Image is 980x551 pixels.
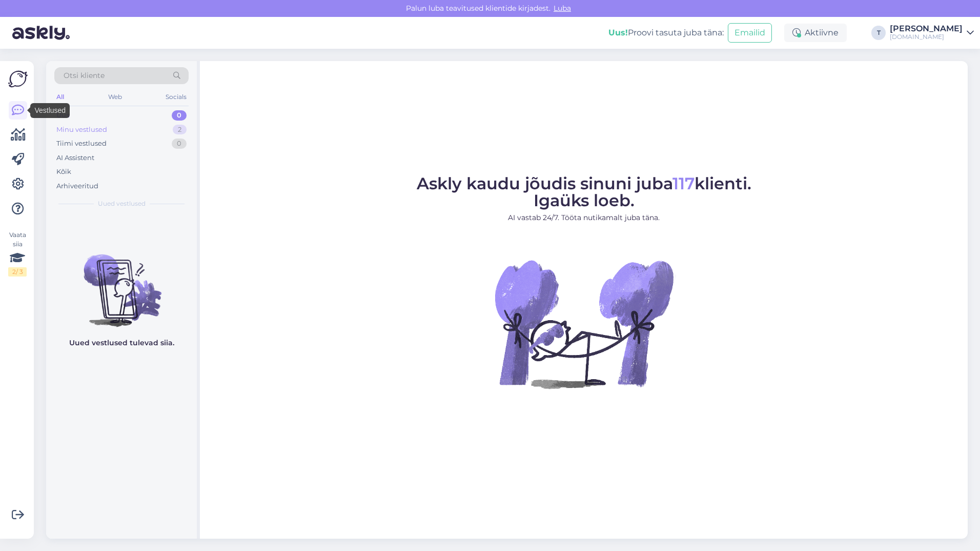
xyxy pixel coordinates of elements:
div: Proovi tasuta juba täna: [608,27,724,39]
span: Uued vestlused [98,199,146,208]
b: Uus! [608,28,628,37]
div: Minu vestlused [56,125,107,135]
p: AI vastab 24/7. Tööta nutikamalt juba täna. [417,212,751,223]
div: All [54,90,66,104]
div: 0 [172,110,187,121]
div: Aktiivne [784,24,847,42]
span: 117 [672,173,695,193]
div: 2 [173,125,187,135]
span: Luba [550,4,574,13]
img: Askly Logo [8,69,28,89]
div: [DOMAIN_NAME] [890,33,963,41]
span: Otsi kliente [64,70,105,81]
span: Askly kaudu jõudis sinuni juba klienti. Igaüks loeb. [417,173,751,210]
img: No chats [46,236,197,328]
div: [PERSON_NAME] [890,25,963,33]
a: [PERSON_NAME][DOMAIN_NAME] [890,25,974,41]
div: Kõik [56,167,71,177]
div: Socials [164,90,189,104]
div: Vaata siia [8,230,27,277]
div: 0 [172,139,187,149]
button: Emailid [728,23,772,43]
p: Uued vestlused tulevad siia. [69,338,174,348]
img: No Chat active [492,231,676,416]
div: T [871,26,886,40]
div: Arhiveeritud [56,181,98,191]
div: Vestlused [30,103,70,118]
div: Web [106,90,124,104]
div: Tiimi vestlused [56,139,107,149]
div: 2 / 3 [8,267,27,277]
div: AI Assistent [56,153,94,163]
